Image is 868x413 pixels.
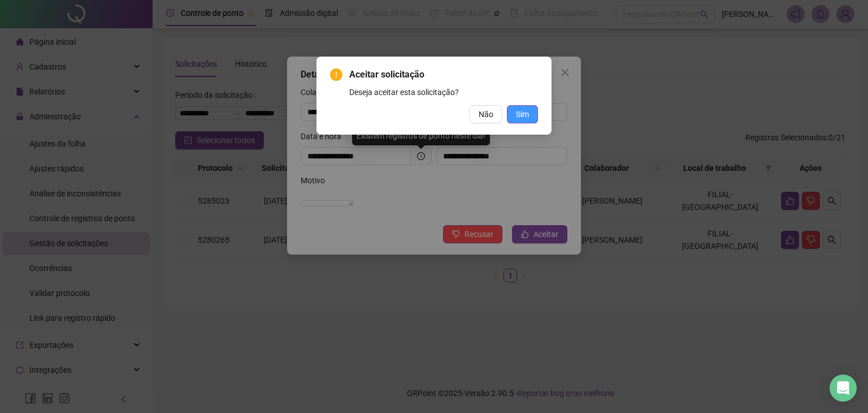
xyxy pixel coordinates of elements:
[330,68,342,81] span: exclamation-circle
[470,105,502,123] button: Não
[349,68,538,81] span: Aceitar solicitação
[507,105,538,123] button: Sim
[349,86,538,98] div: Deseja aceitar esta solicitação?
[516,108,529,121] span: Sim
[830,375,857,402] div: Open Intercom Messenger
[479,108,493,121] span: Não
